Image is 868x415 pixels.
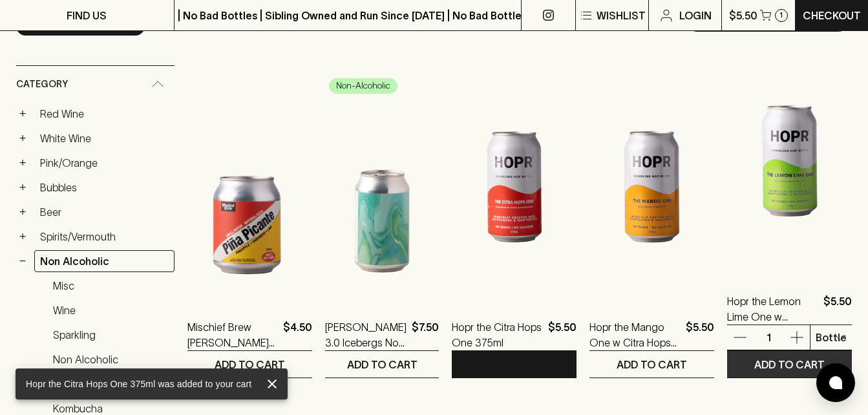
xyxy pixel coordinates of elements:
a: Hopr the Lemon Lime One w Motueka Hops 375ml [727,293,818,325]
a: Non Alcoholic [47,348,175,370]
button: + [16,132,29,145]
p: 1 [779,12,783,19]
p: Wishlist [597,8,646,23]
a: Pink/Orange [34,152,175,174]
a: Sparkling [47,324,175,346]
a: Misc [47,275,175,297]
a: Hopr the Mango One w Citra Hops 375ml [589,319,681,350]
p: Bottle [816,330,847,345]
span: Category [16,76,68,92]
img: Mischief Brew Pina Picante 250ml [187,74,312,300]
img: TINA 3.0 Icebergs Non Alcoholic [325,74,439,300]
a: White Wine [34,127,175,149]
div: Category [16,66,175,103]
button: ADD TO CART [589,351,714,378]
button: + [16,206,29,218]
img: Hopr the Mango One w Citra Hops 375ml [589,74,714,300]
button: ADD TO CART [325,351,439,378]
p: 1 [753,330,784,345]
a: [PERSON_NAME] 3.0 Icebergs Non Alcoholic [325,319,407,350]
p: $4.50 [283,319,312,350]
button: ADD TO CART [452,351,577,378]
p: $7.50 [412,319,439,350]
a: Wine [47,299,175,321]
p: ADD TO CART [215,357,285,372]
button: close [262,374,282,394]
button: + [16,230,29,243]
button: + [16,107,29,120]
button: − [16,255,29,268]
a: Red Wine [34,103,175,125]
button: + [16,156,29,169]
p: ADD TO CART [754,357,825,372]
p: ADD TO CART [617,357,687,372]
p: Checkout [803,8,861,23]
p: ADD TO CART [347,357,418,372]
button: ADD TO CART [727,351,852,378]
a: Beer [34,201,175,223]
button: ADD TO CART [187,351,312,378]
a: Non Alcoholic [34,250,175,272]
p: $5.50 [729,8,757,23]
img: Hopr the Citra Hops One 375ml [452,74,577,300]
img: bubble-icon [829,376,842,389]
div: Hopr the Citra Hops One 375ml was added to your cart [26,372,251,396]
img: Hopr the Lemon Lime One w Motueka Hops 375ml [727,48,852,274]
p: $5.50 [686,319,714,350]
p: $5.50 [823,293,852,325]
a: Hopr the Citra Hops One 375ml [452,319,543,350]
a: Spirits/Vermouth [34,226,175,248]
a: Mischief Brew [PERSON_NAME] Picante 250ml [187,319,278,350]
button: + [16,181,29,194]
p: $5.50 [548,319,577,350]
a: Bubbles [34,176,175,198]
p: ADD TO CART [479,357,549,372]
div: Bottle [810,325,852,350]
p: FIND US [67,8,107,23]
p: Login [679,8,712,23]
